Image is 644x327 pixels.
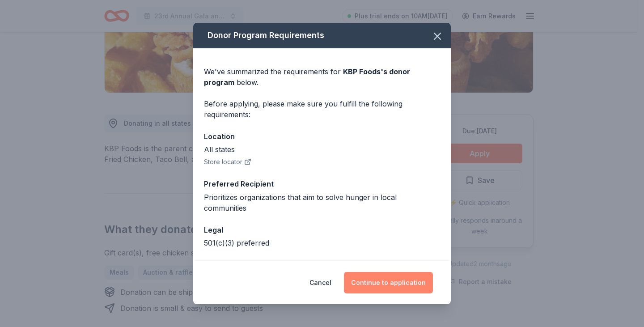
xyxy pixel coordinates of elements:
div: Prioritizes organizations that aim to solve hunger in local communities [204,192,440,213]
div: We've summarized the requirements for below. [204,66,440,88]
button: Cancel [309,272,331,293]
div: Preferred Recipient [204,178,440,190]
div: Location [204,131,440,142]
div: All states [204,144,440,155]
button: Store locator [204,157,251,167]
button: Continue to application [344,272,433,293]
div: Donor Program Requirements [193,23,451,48]
div: Deadline [204,259,440,271]
div: Before applying, please make sure you fulfill the following requirements: [204,98,440,120]
div: 501(c)(3) preferred [204,238,440,248]
div: Legal [204,224,440,236]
